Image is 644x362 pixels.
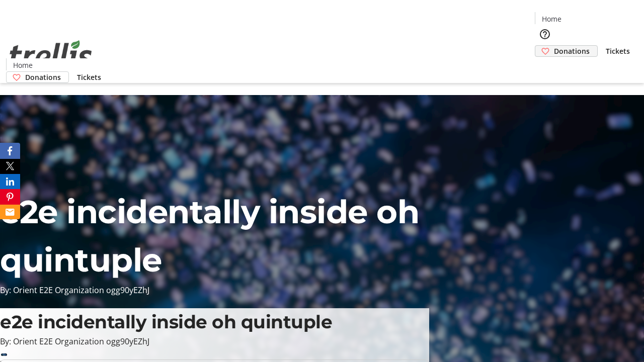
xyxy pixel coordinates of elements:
[542,14,561,24] span: Home
[6,71,69,83] a: Donations
[13,60,33,70] span: Home
[25,72,61,82] span: Donations
[606,46,630,56] span: Tickets
[69,72,109,82] a: Tickets
[535,14,568,24] a: Home
[535,24,555,44] button: Help
[535,57,555,77] button: Cart
[598,46,638,56] a: Tickets
[7,60,39,70] a: Home
[535,45,598,57] a: Donations
[6,29,96,79] img: Orient E2E Organization ogg90yEZhJ's Logo
[554,46,590,56] span: Donations
[77,72,101,82] span: Tickets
